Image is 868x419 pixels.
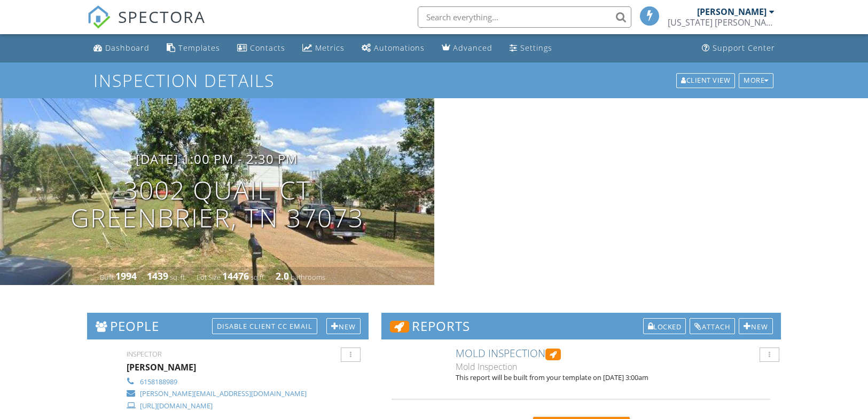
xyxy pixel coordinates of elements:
a: Client View [675,75,738,84]
a: Settings [505,38,557,58]
span: sq.ft. [251,272,265,282]
div: More [739,73,773,88]
h1: Inspection Details [93,71,774,90]
span: Inspector [127,349,162,359]
div: Settings [520,43,552,53]
div: Support Center [713,43,775,53]
div: [URL][DOMAIN_NAME] [140,401,213,410]
div: 6158188989 [140,377,177,386]
img: The Best Home Inspection Software - Spectora [87,5,111,29]
div: Templates [178,43,220,53]
a: [URL][DOMAIN_NAME] [127,399,307,411]
span: SPECTORA [118,5,206,28]
div: Contacts [250,43,285,53]
span: Built [100,272,114,282]
div: 2.0 [276,270,289,282]
span: sq. ft. [170,272,186,282]
a: 6158188989 [127,375,307,387]
div: 1439 [147,270,168,282]
div: [PERSON_NAME] [697,6,767,17]
div: This report will be built from your template on [DATE] 3:00am [456,373,773,382]
div: Mold Inspection [456,361,773,373]
h3: Reports [381,313,781,339]
div: Locked [643,318,686,334]
a: [PERSON_NAME][EMAIL_ADDRESS][DOMAIN_NAME] [127,387,307,399]
div: Disable Client CC Email [212,318,317,334]
div: Tennessee Joe Inspections [668,17,775,28]
a: Contacts [233,38,290,58]
a: SPECTORA [87,14,206,37]
a: Metrics [298,38,349,58]
div: New [326,318,361,334]
div: New [739,318,773,334]
div: 1994 [115,270,137,282]
span: bathrooms [291,272,325,282]
div: Advanced [453,43,492,53]
span: Lot Size [197,272,221,282]
a: Advanced [437,38,497,58]
div: Client View [676,73,735,88]
a: Support Center [698,38,779,58]
h1: 3002 Quail Ct Greenbrier, TN 37073 [71,176,364,233]
input: Search everything... [418,6,631,28]
h3: [DATE] 1:00 pm - 2:30 pm [136,152,298,166]
div: 14476 [222,270,249,282]
a: Automations (Basic) [357,38,429,58]
div: Attach [690,318,735,334]
div: Metrics [315,43,345,53]
a: Templates [162,38,224,58]
div: Automations [374,43,425,53]
h6: Mold Inspection [456,347,773,360]
h3: People [87,313,369,339]
div: [PERSON_NAME] [127,359,196,375]
div: [PERSON_NAME][EMAIL_ADDRESS][DOMAIN_NAME] [140,389,307,398]
div: Dashboard [105,43,150,53]
a: Dashboard [89,38,154,58]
